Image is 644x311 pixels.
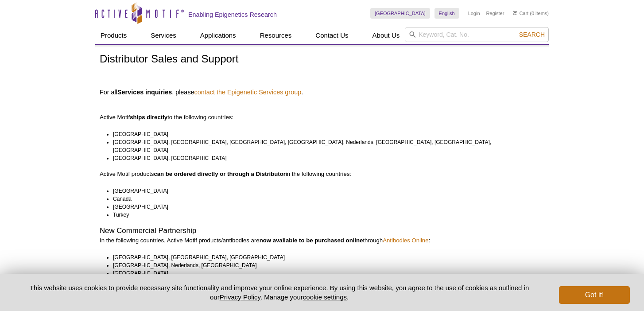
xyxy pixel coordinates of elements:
a: [GEOGRAPHIC_DATA] [370,8,430,19]
h1: Distributor Sales and Support [100,53,544,66]
button: Search [516,31,547,39]
strong: ships directly [130,114,167,121]
li: [GEOGRAPHIC_DATA] [113,269,536,277]
img: Your Cart [513,11,517,15]
strong: Services inquiries [117,89,172,96]
li: Turkey [113,211,536,219]
h2: New Commercial Partnership [100,227,544,235]
li: | [482,8,484,19]
strong: can be ordered directly or through a Distributor [154,171,286,177]
li: [GEOGRAPHIC_DATA] [113,203,536,211]
strong: now available to be purchased online [260,237,363,244]
li: [GEOGRAPHIC_DATA], Nederlands, [GEOGRAPHIC_DATA] [113,261,536,269]
a: Contact Us [310,27,353,44]
li: [GEOGRAPHIC_DATA] [113,187,536,195]
h4: For all , please . [100,88,544,96]
span: Search [519,31,545,38]
button: Got it! [559,286,630,304]
button: cookie settings [303,293,347,301]
li: [GEOGRAPHIC_DATA], [GEOGRAPHIC_DATA], [GEOGRAPHIC_DATA] [113,253,536,261]
a: Products [95,27,132,44]
a: Cart [513,10,528,16]
a: contact the Epigenetic Services group [194,88,302,96]
a: Applications [195,27,241,44]
p: Active Motif to the following countries: [100,97,544,121]
a: About Us [367,27,405,44]
li: (0 items) [513,8,549,19]
a: Resources [255,27,297,44]
p: Active Motif products in the following countries: [100,170,544,178]
p: In the following countries, Active Motif products/antibodies are through : [100,237,544,245]
input: Keyword, Cat. No. [405,27,549,42]
a: Antibodies Online [383,237,428,244]
a: English [435,8,459,19]
li: [GEOGRAPHIC_DATA], [GEOGRAPHIC_DATA] [113,154,536,162]
li: [GEOGRAPHIC_DATA], [GEOGRAPHIC_DATA], [GEOGRAPHIC_DATA], [GEOGRAPHIC_DATA], Nederlands, [GEOGRAPH... [113,138,536,154]
a: Login [468,10,480,16]
li: Canada [113,195,536,203]
a: Register [486,10,504,16]
li: [GEOGRAPHIC_DATA] [113,130,536,138]
p: This website uses cookies to provide necessary site functionality and improve your online experie... [14,283,544,302]
a: Services [145,27,182,44]
a: Privacy Policy [220,293,260,301]
h2: Enabling Epigenetics Research [188,11,277,19]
